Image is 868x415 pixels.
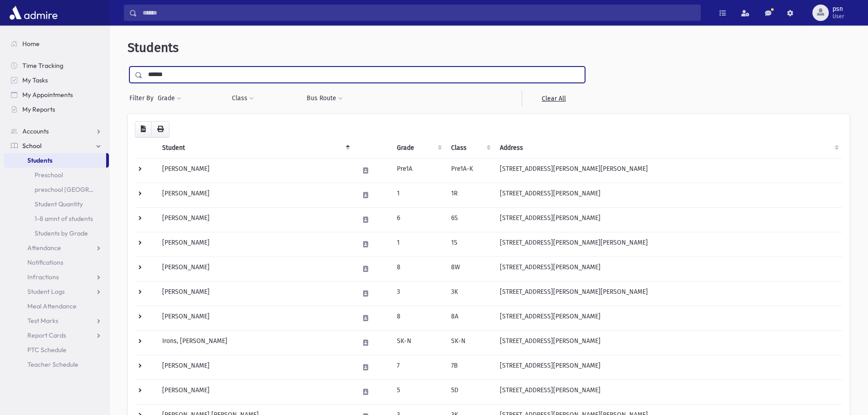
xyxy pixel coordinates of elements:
[4,197,109,211] a: Student Quantity
[4,153,106,168] a: Students
[157,379,354,404] td: [PERSON_NAME]
[391,355,446,379] td: 7
[4,241,109,255] a: Attendance
[4,226,109,241] a: Students by Grade
[157,330,354,355] td: Irons, [PERSON_NAME]
[391,379,446,404] td: 5
[446,281,494,306] td: 3K
[157,281,354,306] td: [PERSON_NAME]
[135,121,152,138] button: CSV
[391,281,446,306] td: 3
[22,142,41,150] span: School
[157,306,354,330] td: [PERSON_NAME]
[446,330,494,355] td: SK-N
[494,158,842,183] td: [STREET_ADDRESS][PERSON_NAME][PERSON_NAME]
[22,61,63,70] span: Time Tracking
[4,168,109,182] a: Preschool
[27,360,78,369] span: Teacher Schedule
[446,256,494,281] td: 8W
[157,207,354,232] td: [PERSON_NAME]
[391,256,446,281] td: 8
[4,87,109,102] a: My Appointments
[4,36,109,51] a: Home
[391,207,446,232] td: 6
[27,287,65,296] span: Student Logs
[4,299,109,313] a: Meal Attendance
[494,138,842,159] th: Address: activate to sort column ascending
[129,93,157,103] span: Filter By
[391,330,446,355] td: SK-N
[391,306,446,330] td: 8
[157,158,354,183] td: [PERSON_NAME]
[4,58,109,73] a: Time Tracking
[446,183,494,207] td: 1R
[4,211,109,226] a: 1-8 amnt of students
[494,232,842,256] td: [STREET_ADDRESS][PERSON_NAME][PERSON_NAME]
[128,40,179,55] span: Students
[4,255,109,270] a: Notifications
[4,73,109,87] a: My Tasks
[832,13,844,20] span: User
[7,4,60,22] img: AdmirePro
[4,328,109,343] a: Report Cards
[231,90,254,107] button: Class
[4,182,109,197] a: preschool [GEOGRAPHIC_DATA]
[391,138,446,159] th: Grade: activate to sort column ascending
[306,90,343,107] button: Bus Route
[22,91,73,99] span: My Appointments
[22,76,48,84] span: My Tasks
[27,156,52,164] span: Students
[446,355,494,379] td: 7B
[4,284,109,299] a: Student Logs
[4,138,109,153] a: School
[4,357,109,372] a: Teacher Schedule
[446,138,494,159] th: Class: activate to sort column ascending
[4,343,109,357] a: PTC Schedule
[151,121,169,138] button: Print
[494,306,842,330] td: [STREET_ADDRESS][PERSON_NAME]
[157,355,354,379] td: [PERSON_NAME]
[446,306,494,330] td: 8A
[494,355,842,379] td: [STREET_ADDRESS][PERSON_NAME]
[494,183,842,207] td: [STREET_ADDRESS][PERSON_NAME]
[832,5,844,13] span: psn
[494,256,842,281] td: [STREET_ADDRESS][PERSON_NAME]
[494,207,842,232] td: [STREET_ADDRESS][PERSON_NAME]
[446,207,494,232] td: 6S
[22,105,55,113] span: My Reports
[137,5,700,21] input: Search
[4,313,109,328] a: Test Marks
[27,302,77,310] span: Meal Attendance
[27,331,66,339] span: Report Cards
[157,256,354,281] td: [PERSON_NAME]
[27,244,61,252] span: Attendance
[157,232,354,256] td: [PERSON_NAME]
[22,40,40,48] span: Home
[22,127,49,135] span: Accounts
[446,379,494,404] td: 5D
[27,258,63,266] span: Notifications
[27,346,67,354] span: PTC Schedule
[494,281,842,306] td: [STREET_ADDRESS][PERSON_NAME][PERSON_NAME]
[27,317,58,325] span: Test Marks
[27,273,59,281] span: Infractions
[391,183,446,207] td: 1
[446,158,494,183] td: Pre1A-K
[4,124,109,138] a: Accounts
[157,90,182,107] button: Grade
[4,270,109,284] a: Infractions
[494,379,842,404] td: [STREET_ADDRESS][PERSON_NAME]
[391,232,446,256] td: 1
[446,232,494,256] td: 1S
[4,102,109,117] a: My Reports
[157,183,354,207] td: [PERSON_NAME]
[522,90,585,107] a: Clear All
[494,330,842,355] td: [STREET_ADDRESS][PERSON_NAME]
[157,138,354,159] th: Student: activate to sort column descending
[391,158,446,183] td: Pre1A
